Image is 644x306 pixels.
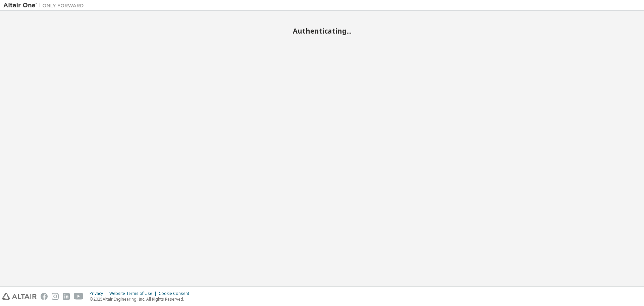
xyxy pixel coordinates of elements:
img: youtube.svg [74,293,84,300]
img: linkedin.svg [63,293,70,300]
p: © 2025 Altair Engineering, Inc. All Rights Reserved. [90,296,193,302]
img: facebook.svg [41,293,48,300]
div: Privacy [90,291,109,296]
h2: Authenticating... [3,27,641,35]
div: Website Terms of Use [109,291,159,296]
div: Cookie Consent [159,291,193,296]
img: Altair One [3,2,87,9]
img: instagram.svg [52,293,59,300]
img: altair_logo.svg [2,293,37,300]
